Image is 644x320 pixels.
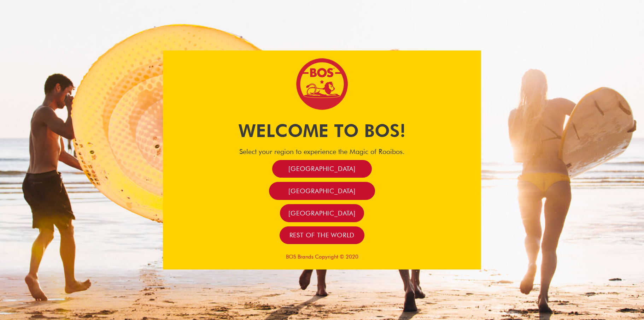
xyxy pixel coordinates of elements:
span: [GEOGRAPHIC_DATA] [288,209,356,217]
span: [GEOGRAPHIC_DATA] [288,187,356,195]
span: Rest of the world [289,231,355,239]
h4: Select your region to experience the Magic of Rooibos. [163,147,481,156]
a: Rest of the world [280,226,365,244]
a: [GEOGRAPHIC_DATA] [280,204,364,222]
a: [GEOGRAPHIC_DATA] [269,182,375,200]
img: Bos Brands [295,58,349,111]
h1: Welcome to BOS! [163,118,481,143]
span: [GEOGRAPHIC_DATA] [288,165,356,173]
a: [GEOGRAPHIC_DATA] [272,160,372,178]
p: BOS Brands Copyright © 2020 [163,254,481,260]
